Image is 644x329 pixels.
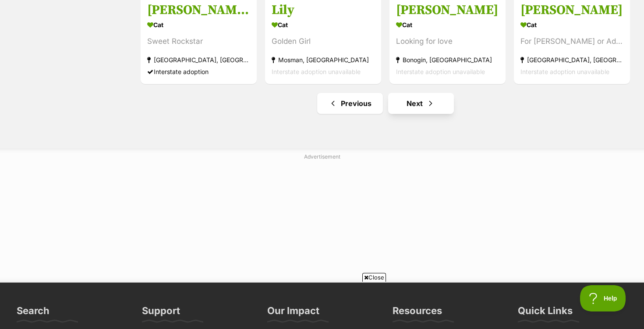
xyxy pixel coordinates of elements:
a: Previous page [317,93,383,114]
div: Cat [520,18,623,31]
span: Interstate adoption unavailable [520,68,609,75]
div: [GEOGRAPHIC_DATA], [GEOGRAPHIC_DATA] [147,54,250,66]
h3: Lily [272,2,375,18]
div: Cat [272,18,375,31]
div: [GEOGRAPHIC_DATA], [GEOGRAPHIC_DATA] [520,54,623,66]
div: Looking for love [396,35,499,47]
span: Interstate adoption unavailable [396,68,485,75]
div: Mosman, [GEOGRAPHIC_DATA] [272,54,375,66]
h3: [PERSON_NAME] [520,2,623,18]
div: For [PERSON_NAME] or Adoption [520,35,623,47]
iframe: Advertisement [163,285,481,325]
div: Bonogin, [GEOGRAPHIC_DATA] [396,54,499,66]
div: Golden Girl [272,35,375,47]
div: Interstate adoption [147,66,250,78]
iframe: Advertisement [110,164,534,274]
h3: Quick Links [518,304,573,322]
div: Cat [396,18,499,31]
span: Interstate adoption unavailable [272,68,361,75]
div: Cat [147,18,250,31]
h3: [PERSON_NAME] [396,2,499,18]
iframe: Help Scout Beacon - Open [580,285,626,311]
h3: Support [142,304,180,322]
a: Next page [388,93,454,114]
h3: [PERSON_NAME] ⚡️ [147,2,250,18]
span: Close [362,273,386,282]
div: Sweet Rockstar [147,35,250,47]
h3: Search [17,304,50,322]
nav: Pagination [140,93,631,114]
